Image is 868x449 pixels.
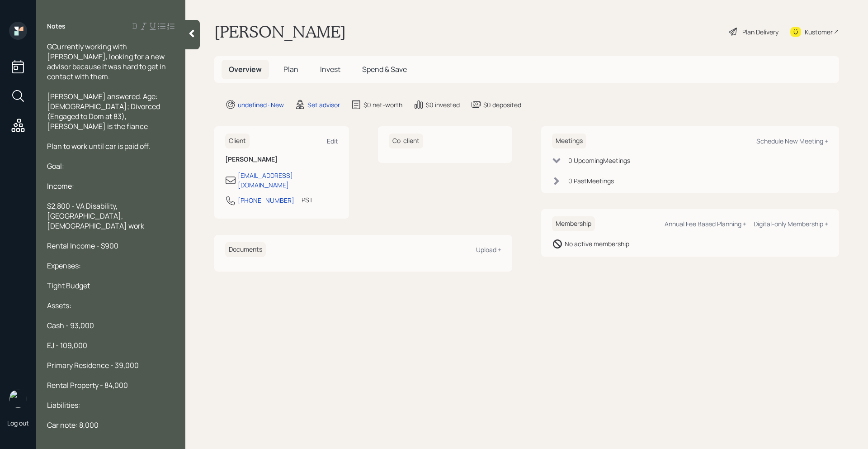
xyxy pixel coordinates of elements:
div: $0 net-worth [363,100,402,110]
div: Edit [327,137,338,145]
div: 0 Upcoming Meeting s [568,156,630,165]
h6: Membership [552,216,595,231]
span: Spend & Save [362,64,407,74]
div: [EMAIL_ADDRESS][DOMAIN_NAME] [238,171,338,190]
div: PST [302,195,313,205]
img: retirable_logo.png [9,390,27,408]
label: Notes [47,22,66,31]
div: 0 Past Meeting s [568,176,614,186]
span: Overview [229,64,262,74]
div: Log out [7,419,29,427]
span: Expenses: [47,261,81,271]
span: EJ - 109,000 [47,340,87,350]
h6: Meetings [552,134,586,148]
div: Digital-only Membership + [754,220,828,228]
div: Schedule New Meeting + [756,137,828,145]
span: Rental Property - 84,000 [47,380,128,390]
h6: [PERSON_NAME] [225,156,338,163]
div: Upload + [476,245,501,254]
div: Plan Delivery [742,27,778,37]
span: Rental Income - $900 [47,241,118,251]
span: Goal: [47,161,64,171]
span: Cash - 93,000 [47,320,94,330]
span: Primary Residence - 39,000 [47,360,139,370]
span: Invest [320,64,340,74]
h6: Client [225,134,250,148]
span: Income: [47,181,74,191]
div: Set advisor [307,100,340,110]
span: Car note: 8,000 [47,420,99,430]
div: [PHONE_NUMBER] [238,196,294,205]
div: undefined · New [238,100,284,110]
h6: Co-client [389,134,423,148]
div: $0 invested [426,100,460,110]
div: Kustomer [805,27,833,37]
div: No active membership [565,239,629,248]
h6: Documents [225,242,266,257]
span: Assets: [47,301,71,310]
div: Annual Fee Based Planning + [665,220,746,228]
span: [PERSON_NAME] answered. Age: [DEMOGRAPHIC_DATA]; Divorced (Engaged to Dom at 83), [PERSON_NAME] i... [47,91,161,131]
h1: [PERSON_NAME] [214,22,346,42]
span: GCurrently working with [PERSON_NAME], looking for a new advisor because it was hard to get in co... [47,42,167,81]
span: Liabilities: [47,400,80,410]
span: Plan to work until car is paid off. [47,141,150,151]
span: $2,800 - VA Disability, [GEOGRAPHIC_DATA], [DEMOGRAPHIC_DATA] work [47,201,144,231]
span: Plan [283,64,298,74]
span: Tight Budget [47,281,90,291]
div: $0 deposited [483,100,521,110]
